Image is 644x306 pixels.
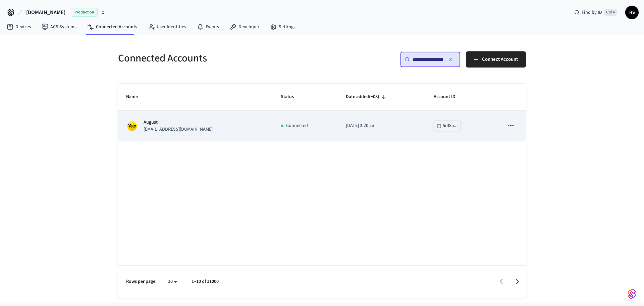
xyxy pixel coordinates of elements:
[224,21,265,33] a: Developer
[625,6,639,19] button: HS
[443,122,458,130] div: 5df8a...
[126,120,138,132] img: Yale Logo, Square
[192,21,224,33] a: Events
[434,121,461,131] button: 5df8a...
[118,84,526,141] table: sticky table
[604,9,617,16] span: Ctrl K
[26,8,65,16] span: [DOMAIN_NAME]
[346,122,418,129] p: [DATE] 3:20 am
[626,6,638,18] span: HS
[144,119,213,126] p: August
[582,9,602,16] span: Find by ID
[71,8,98,17] span: Production
[36,21,82,33] a: ACS Systems
[509,274,525,290] button: Go to next page
[1,21,36,33] a: Devices
[434,92,464,102] span: Account ID
[482,55,518,64] span: Connect Account
[346,92,388,102] span: Date added(+08)
[281,92,303,102] span: Status
[126,278,157,285] p: Rows per page:
[82,21,143,33] a: Connected Accounts
[265,21,301,33] a: Settings
[144,126,213,133] p: [EMAIL_ADDRESS][DOMAIN_NAME]
[569,6,623,18] div: Find by IDCtrl K
[118,51,318,65] h5: Connected Accounts
[126,92,147,102] span: Name
[286,122,308,129] p: Connected
[143,21,192,33] a: User Identities
[165,277,181,287] div: 10
[192,278,219,285] p: 1–10 of 11000
[466,51,526,68] button: Connect Account
[628,289,636,299] img: SeamLogoGradient.69752ec5.svg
